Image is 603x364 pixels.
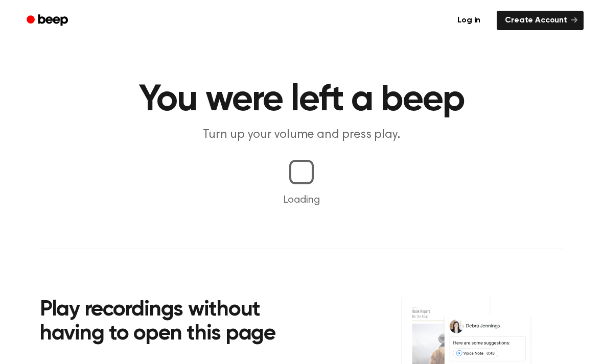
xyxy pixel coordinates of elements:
[447,9,491,32] a: Log in
[19,11,77,31] a: Beep
[12,192,591,208] p: Loading
[105,127,498,143] p: Turn up your volume and press play.
[40,298,315,347] h2: Play recordings without having to open this page
[40,82,563,118] h1: You were left a beep
[497,11,584,30] a: Create Account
